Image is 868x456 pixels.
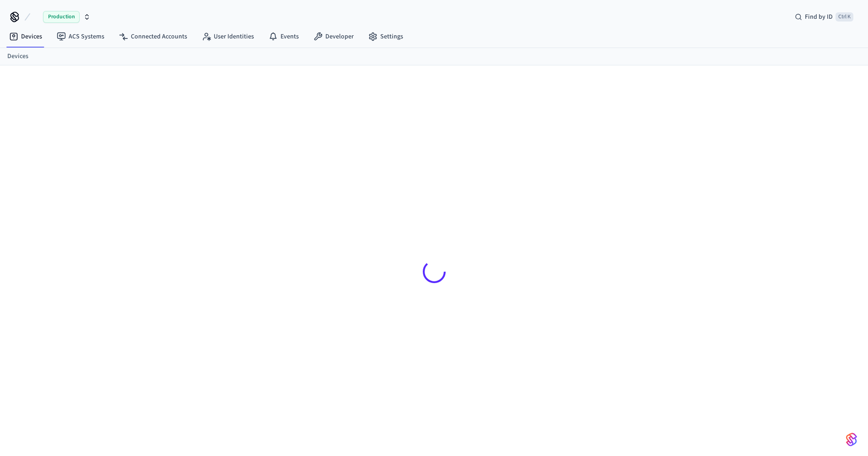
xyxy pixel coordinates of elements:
a: Devices [2,28,49,45]
a: Events [261,28,306,45]
a: ACS Systems [49,28,112,45]
a: Developer [306,28,361,45]
span: Production [43,11,80,23]
span: Ctrl K [836,12,853,21]
a: Settings [361,28,410,45]
a: User Identities [194,28,261,45]
span: Find by ID [805,12,833,21]
a: Devices [7,52,28,61]
div: Find by IDCtrl K [787,9,861,25]
img: SeamLogoGradient.69752ec5.svg [846,432,857,447]
a: Connected Accounts [112,28,194,45]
